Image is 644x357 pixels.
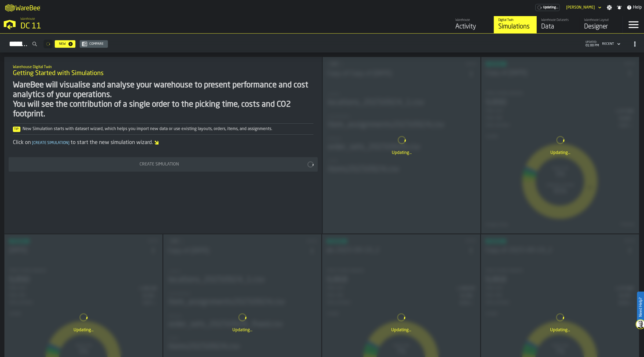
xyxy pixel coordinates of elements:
[614,5,624,10] label: button-toggle-Notifications
[535,4,560,11] div: Menu Subscription
[584,23,618,31] div: Designer
[600,41,621,47] div: DropdownMenuValue-4
[638,292,643,322] label: Need Help?
[168,327,317,333] div: Updating...
[32,141,33,145] span: [
[451,16,494,33] a: link-to-/wh/i/2e91095d-d0fa-471d-87cf-b9f7f81665fc/feed/
[494,16,537,33] a: link-to-/wh/i/2e91095d-d0fa-471d-87cf-b9f7f81665fc/simulations
[55,40,75,48] button: button-New
[541,18,575,22] div: Warehouse Datasets
[20,21,165,31] div: DC 11
[41,40,55,48] div: ButtonLoadMore-Loading...-Prev-First-Last
[9,327,158,333] div: Updating...
[9,61,318,80] div: title-Getting Started with Simulations
[13,126,313,132] div: New Simulation starts with dataset wizard, which helps you import new data or use existing layout...
[13,127,20,132] span: Tip:
[543,6,558,9] span: Updating...
[535,4,560,11] a: link-to-/wh/i/2e91095d-d0fa-471d-87cf-b9f7f81665fc/settings/billing
[586,44,599,47] span: 01:00 PM
[498,23,532,31] div: Simulations
[4,57,322,234] div: ItemListCard-
[605,5,614,10] label: button-toggle-Settings
[586,41,599,44] span: updated:
[624,4,644,11] label: button-toggle-Help
[486,150,635,156] div: Updating...
[13,139,313,146] div: Click on to start the new simulation wizard.
[80,40,108,48] button: button-Compare
[68,141,69,145] span: ]
[12,161,306,168] div: Create Simulation
[564,4,602,11] div: DropdownMenuValue-Kim Jonsson
[485,327,635,333] div: Updating...
[9,157,318,172] button: button-Create Simulation
[57,42,68,46] div: New
[580,16,623,33] a: link-to-/wh/i/2e91095d-d0fa-471d-87cf-b9f7f81665fc/designer
[31,141,71,145] span: Create Simulation
[566,5,595,10] div: DropdownMenuValue-Kim Jonsson
[13,69,104,78] span: Getting Started with Simulations
[623,16,644,33] label: button-toggle-Menu
[584,18,618,22] div: Warehouse Layout
[455,23,489,31] div: Activity
[87,42,106,46] div: Compare
[327,327,476,333] div: Updating...
[20,17,35,21] span: Warehouse
[537,16,580,33] a: link-to-/wh/i/2e91095d-d0fa-471d-87cf-b9f7f81665fc/data
[13,64,313,69] h2: Sub Title
[327,150,476,156] div: Updating...
[633,4,642,11] span: Help
[13,80,313,119] div: WareBee will visualise and analyse your warehouse to present performance and cost analytics of yo...
[498,18,532,22] div: Digital Twin
[541,23,575,31] div: Data
[602,42,614,46] div: DropdownMenuValue-4
[455,18,489,22] div: Warehouse
[481,57,639,234] div: ItemListCard-DashboardItemContainer
[323,57,481,234] div: ItemListCard-DashboardItemContainer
